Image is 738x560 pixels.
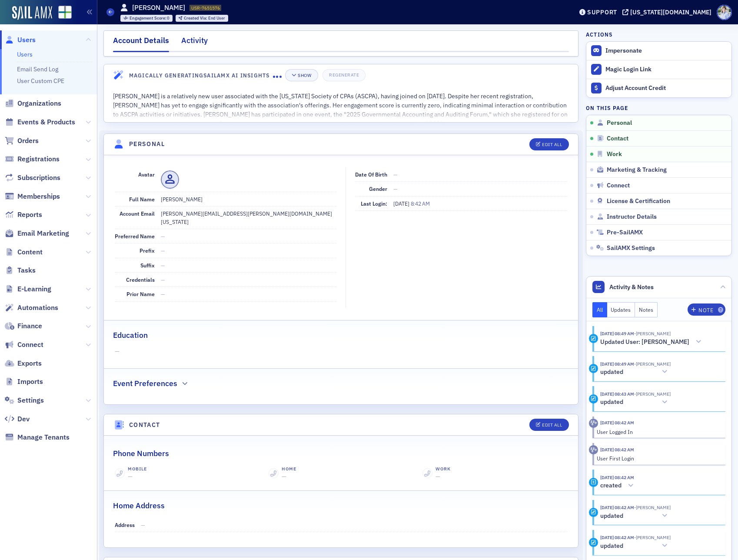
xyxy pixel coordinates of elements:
h2: Event Preferences [113,378,177,389]
span: — [435,473,440,480]
div: Activity [181,35,208,51]
span: Automations [17,303,58,313]
a: Subscriptions [5,173,60,183]
time: 10/2/2025 08:42 AM [600,474,634,480]
time: 10/2/2025 08:42 AM [600,504,634,510]
a: Content [5,247,43,257]
span: — [128,473,133,480]
a: Automations [5,303,58,313]
a: Reports [5,210,42,220]
button: Edit All [529,138,568,150]
span: Gender [369,185,387,192]
h5: updated [600,398,623,406]
span: Content [17,247,43,257]
div: Update [589,364,598,373]
span: Organizations [17,99,61,108]
button: Note [688,303,725,316]
h2: Home Address [113,500,165,511]
a: User Custom CPE [17,77,64,85]
span: Dev [17,414,30,424]
button: Show [285,69,318,81]
span: Tasks [17,266,36,275]
button: updated [600,541,671,550]
span: — [161,290,165,297]
time: 10/2/2025 08:49 AM [600,330,634,337]
a: Organizations [5,99,61,108]
dd: [PERSON_NAME] [161,192,336,206]
div: End User [184,16,225,21]
time: 10/2/2025 08:42 AM [600,447,634,453]
span: — [393,185,398,192]
div: Update [589,394,598,403]
div: Edit All [542,423,562,427]
h4: Contact [129,420,160,430]
span: Finance [17,321,42,331]
h4: Personal [129,140,165,149]
h2: Phone Numbers [113,448,169,459]
span: Date of Birth [355,171,387,178]
a: Email Marketing [5,229,69,238]
a: Connect [5,340,43,350]
div: Work [435,466,451,473]
button: Edit All [529,419,568,431]
a: Adjust Account Credit [586,79,731,97]
span: Amanda Rollan [634,504,671,510]
div: User Logged In [597,428,720,436]
a: Dev [5,414,30,424]
div: Update [589,508,598,517]
h5: Updated User: [PERSON_NAME] [600,338,689,346]
span: Memberships [17,192,60,201]
time: 10/2/2025 08:42 AM [600,420,634,426]
span: USR-7651576 [191,5,220,11]
a: View Homepage [52,6,72,20]
span: Pre-SailAMX [607,229,643,237]
div: Adjust Account Credit [605,84,727,92]
button: Updated User: [PERSON_NAME] [600,337,705,347]
div: Home [282,466,296,473]
a: Exports [5,359,42,368]
button: Notes [635,302,658,317]
div: Note [698,308,713,313]
h5: created [600,482,622,490]
h5: updated [600,368,623,376]
span: Users [17,35,36,45]
div: Mobile [128,466,147,473]
button: updated [600,511,671,520]
div: Account Details [113,35,169,52]
div: Support [587,8,617,16]
span: Contact [607,135,628,143]
span: Work [607,150,622,158]
a: Tasks [5,266,36,275]
button: Magic Login Link [586,60,731,79]
a: Registrations [5,154,60,164]
span: Instructor Details [607,213,657,221]
a: Users [17,50,33,58]
a: SailAMX [12,6,52,20]
a: Finance [5,321,42,331]
span: — [141,521,145,528]
button: updated [600,367,671,377]
span: Amanda Rollan [634,361,671,367]
span: Activity & Notes [609,283,654,292]
span: Email Marketing [17,229,69,238]
span: Settings [17,396,44,405]
div: User First Login [597,454,720,462]
div: Show [298,73,311,78]
time: 10/2/2025 08:43 AM [600,391,634,397]
div: Creation [589,478,598,487]
div: Edit All [542,142,562,147]
a: Manage Tenants [5,433,70,442]
a: Settings [5,396,44,405]
button: Updates [607,302,635,317]
span: — [161,247,165,254]
time: 10/2/2025 08:42 AM [600,534,634,540]
h5: updated [600,512,623,520]
h4: On this page [586,104,732,112]
span: Amanda Rollan [634,330,671,337]
div: Created Via: End User [176,15,228,22]
h4: Actions [586,30,613,38]
button: updated [600,398,671,407]
span: Marketing & Tracking [607,166,667,174]
button: [US_STATE][DOMAIN_NAME] [622,9,715,15]
button: Regenerate [322,69,366,81]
